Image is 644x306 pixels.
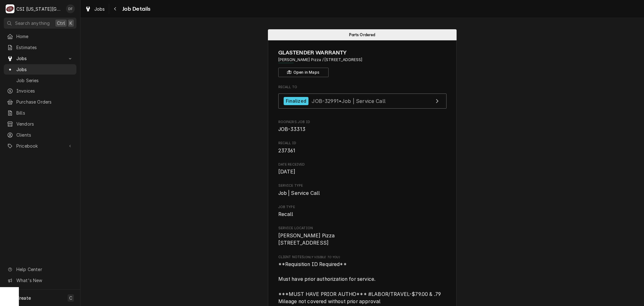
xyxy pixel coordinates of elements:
div: Service Location [278,226,447,247]
span: Job Type [278,211,447,218]
span: Home [16,33,73,40]
a: Go to Help Center [4,264,76,275]
a: Vendors [4,119,76,129]
div: Job Type [278,205,447,218]
div: DF [66,4,75,13]
a: Jobs [82,4,108,14]
a: Estimates [4,42,76,53]
a: Home [4,31,76,42]
span: Job Series [16,77,73,84]
span: Service Type [278,190,447,197]
a: Go to What's New [4,275,76,286]
div: Recall To [278,85,447,112]
span: Client Notes [278,255,447,260]
a: Jobs [4,64,76,75]
span: Invoices [16,88,73,94]
div: Status [268,29,457,40]
a: Go to Pricebook [4,141,76,151]
span: Pricebook [16,143,64,149]
span: Roopairs Job ID [278,120,447,125]
span: Service Type [278,183,447,188]
span: Job | Service Call [278,190,320,196]
span: Search anything [15,20,50,26]
span: Job Details [120,5,151,13]
a: Purchase Orders [4,97,76,107]
span: Service Location [278,226,447,231]
span: Roopairs Job ID [278,126,447,133]
span: Date Received [278,162,447,167]
div: CSI Kansas City's Avatar [6,4,14,13]
span: 237361 [278,148,296,154]
a: Invoices [4,86,76,96]
span: K [69,20,72,26]
span: Purchase Orders [16,99,73,105]
span: Date Received [278,168,447,176]
span: Recall ID [278,147,447,155]
div: Roopairs Job ID [278,120,447,133]
span: Recall [278,211,293,217]
span: [DATE] [278,169,296,175]
span: Create [16,295,31,301]
div: Finalized [284,97,308,105]
a: Job Series [4,75,76,86]
span: Ctrl [57,20,65,26]
span: Estimates [16,44,73,51]
span: Address [278,57,447,63]
span: JOB-33313 [278,126,305,132]
a: Bills [4,108,76,118]
span: Clients [16,132,73,138]
div: Date Received [278,162,447,176]
a: Clients [4,130,76,140]
a: Go to Jobs [4,53,76,64]
span: Vendors [16,121,73,127]
button: Navigate back [110,4,120,14]
span: Name [278,48,447,57]
span: Parts Ordered [349,33,375,37]
button: Search anythingCtrlK [4,18,76,29]
div: Recall ID [278,141,447,154]
span: Recall To [278,85,447,90]
span: C [69,295,72,301]
span: Jobs [16,55,64,62]
span: Jobs [16,66,73,73]
span: Help Center [16,266,73,273]
span: (Only Visible to You) [304,255,340,259]
div: Client Information [278,48,447,77]
span: Recall ID [278,141,447,146]
span: Job Type [278,205,447,210]
div: C [6,4,14,13]
div: CSI [US_STATE][GEOGRAPHIC_DATA] [16,6,63,12]
span: Jobs [94,6,105,12]
div: Service Type [278,183,447,197]
span: Service Location [278,232,447,247]
span: [PERSON_NAME] Pizza [STREET_ADDRESS] [278,233,335,246]
span: Bills [16,110,73,116]
a: View Job [278,93,447,109]
span: JOB-32991 • Job | Service Call [312,98,386,104]
div: David Fannin's Avatar [66,4,75,13]
button: Open in Maps [278,68,329,77]
span: What's New [16,277,73,284]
